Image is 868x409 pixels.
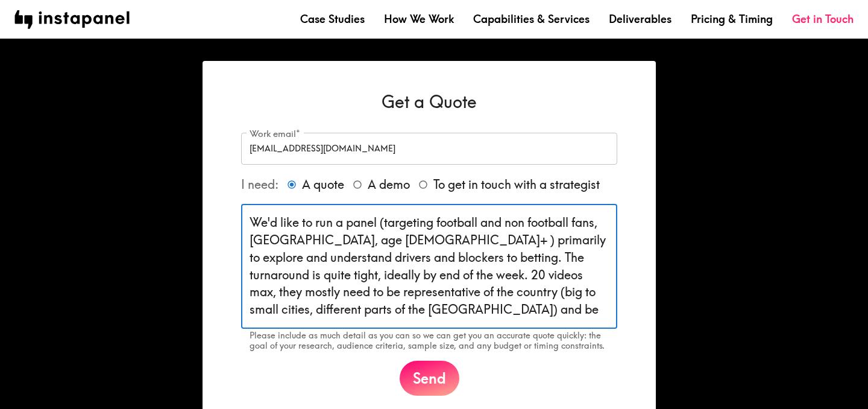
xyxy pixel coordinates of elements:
h6: Get a Quote [241,90,617,113]
a: Get in Touch [792,11,854,27]
button: Send [400,361,459,396]
p: Please include as much detail as you can so we can get you an accurate quote quickly: the goal of... [250,331,609,351]
a: How We Work [384,11,454,27]
a: Deliverables [609,11,671,27]
span: A demo [368,176,410,193]
span: A quote [302,176,344,193]
a: Pricing & Timing [691,11,773,27]
span: I need: [241,177,278,192]
a: Case Studies [300,11,365,27]
a: Capabilities & Services [473,11,590,27]
span: To get in touch with a strategist [433,176,600,193]
label: Work email* [250,127,300,141]
img: instapanel [14,10,130,29]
